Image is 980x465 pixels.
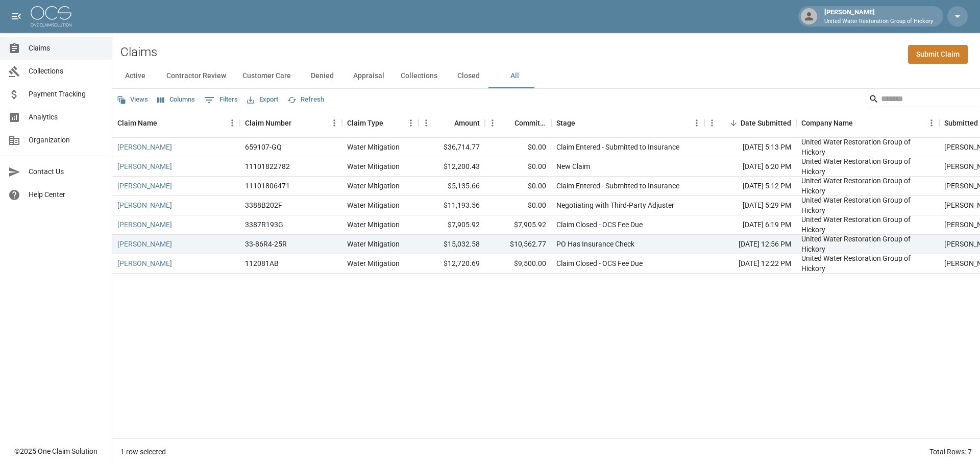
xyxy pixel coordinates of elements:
span: Organization [29,135,104,145]
div: Committed Amount [485,109,551,137]
button: Appraisal [345,64,393,88]
p: United Water Restoration Group of Hickory [824,17,933,26]
span: Payment Tracking [29,89,104,100]
div: Stage [551,109,704,137]
a: [PERSON_NAME] [117,258,172,268]
div: 3388B202F [245,200,282,210]
button: Export [244,92,281,108]
button: Show filters [202,92,240,108]
div: $36,714.77 [419,138,485,157]
div: Claim Closed - OCS Fee Due [556,258,643,268]
div: Claim Type [342,109,419,137]
button: open drawer [6,6,27,27]
div: Stage [556,109,575,137]
span: Analytics [29,112,104,123]
button: Sort [726,116,741,130]
div: Claim Entered - Submitted to Insurance [556,181,679,191]
button: Menu [419,115,434,131]
button: Menu [704,115,720,131]
div: Committed Amount [514,109,546,137]
div: Water Mitigation [347,161,400,172]
div: $0.00 [485,138,551,157]
div: United Water Restoration Group of Hickory [801,234,934,254]
div: 11101806471 [245,181,290,191]
div: Water Mitigation [347,142,400,152]
div: Claim Name [117,109,157,137]
div: Claim Number [245,109,291,137]
div: Company Name [801,109,853,137]
div: United Water Restoration Group of Hickory [801,253,934,274]
button: Denied [299,64,345,88]
div: [PERSON_NAME] [820,7,937,26]
span: Contact Us [29,166,104,177]
button: Menu [485,115,500,131]
div: 11101822782 [245,161,290,172]
div: 33-86R4-25R [245,239,287,249]
div: 3387R193G [245,219,283,230]
button: Menu [403,115,419,131]
div: [DATE] 12:56 PM [704,235,796,254]
a: [PERSON_NAME] [117,161,172,172]
div: PO Has Insurance Check [556,239,634,249]
div: $0.00 [485,157,551,177]
div: dynamic tabs [112,64,980,88]
a: Submit Claim [908,45,968,64]
div: $0.00 [485,196,551,215]
button: Sort [157,116,171,130]
div: United Water Restoration Group of Hickory [801,176,934,196]
a: [PERSON_NAME] [117,142,172,152]
button: Views [114,92,151,108]
div: 659107-GQ [245,142,282,152]
div: $7,905.92 [419,215,485,235]
div: Water Mitigation [347,181,400,191]
button: Menu [225,115,240,131]
div: $9,500.00 [485,254,551,274]
a: [PERSON_NAME] [117,181,172,191]
div: Water Mitigation [347,219,400,230]
button: Collections [393,64,446,88]
button: Menu [689,115,704,131]
div: United Water Restoration Group of Hickory [801,137,934,157]
button: Sort [291,116,306,130]
div: Claim Name [112,109,240,137]
div: Claim Type [347,109,383,137]
div: $15,032.58 [419,235,485,254]
div: Claim Number [240,109,342,137]
a: [PERSON_NAME] [117,239,172,249]
button: Sort [500,116,514,130]
div: [DATE] 6:20 PM [704,157,796,177]
div: $12,200.43 [419,157,485,177]
div: United Water Restoration Group of Hickory [801,195,934,215]
div: © 2025 One Claim Solution [14,446,97,456]
div: $10,562.77 [485,235,551,254]
div: 112081AB [245,258,279,268]
div: Negotiating with Third-Party Adjuster [556,200,674,210]
div: Search [869,91,978,109]
h2: Claims [120,45,157,60]
div: [DATE] 12:22 PM [704,254,796,274]
button: All [492,64,537,88]
img: ocs-logo-white-transparent.png [31,6,71,27]
button: Sort [440,116,454,130]
div: Company Name [796,109,939,137]
div: $5,135.66 [419,177,485,196]
span: Claims [29,43,104,54]
div: $7,905.92 [485,215,551,235]
button: Menu [924,115,939,131]
button: Sort [383,116,398,130]
div: Claim Entered - Submitted to Insurance [556,142,679,152]
div: Date Submitted [741,109,791,137]
div: United Water Restoration Group of Hickory [801,214,934,235]
button: Active [112,64,158,88]
span: Collections [29,66,104,77]
button: Sort [853,116,867,130]
div: [DATE] 5:12 PM [704,177,796,196]
div: $11,193.56 [419,196,485,215]
div: Amount [419,109,485,137]
div: Water Mitigation [347,258,400,268]
div: Water Mitigation [347,239,400,249]
div: Amount [454,109,480,137]
span: Help Center [29,189,104,200]
button: Sort [575,116,590,130]
div: [DATE] 5:29 PM [704,196,796,215]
